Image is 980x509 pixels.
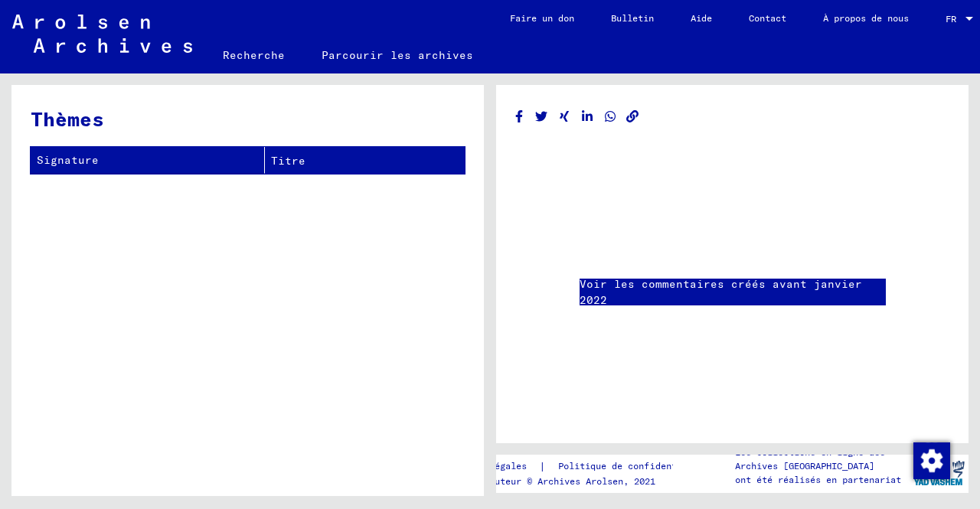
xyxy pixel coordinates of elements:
[303,37,492,73] a: Parcourir les archives
[823,12,909,24] font: À propos de nous
[271,154,305,168] font: Titre
[322,48,473,62] font: Parcourir les archives
[534,107,550,126] button: Partager sur Twitter
[691,12,712,24] font: Aide
[910,454,968,492] img: yv_logo.png
[546,458,727,475] a: Politique de confidentialité
[913,442,950,479] img: Modifier le consentement
[580,107,596,126] button: Partager sur LinkedIn
[511,107,528,126] button: Partager sur Facebook
[580,277,862,307] font: Voir les commentaires créés avant janvier 2022
[735,474,901,499] font: ont été réalisés en partenariat avec
[625,107,641,126] button: Copier le lien
[37,153,99,167] font: Signature
[31,106,104,132] font: Thèmes
[204,37,303,73] a: Recherche
[603,107,619,126] button: Partager sur WhatsApp
[580,276,886,308] a: Voir les commentaires créés avant janvier 2022
[12,15,192,53] img: Arolsen_neg.svg
[558,460,709,471] font: Politique de confidentialité
[223,48,285,62] font: Recherche
[557,107,573,126] button: Partager sur Xing
[946,13,956,24] font: FR
[441,475,655,487] font: Droits d'auteur © Archives Arolsen, 2021
[611,12,654,24] font: Bulletin
[539,459,546,473] font: |
[510,12,574,24] font: Faire un don
[749,12,786,24] font: Contact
